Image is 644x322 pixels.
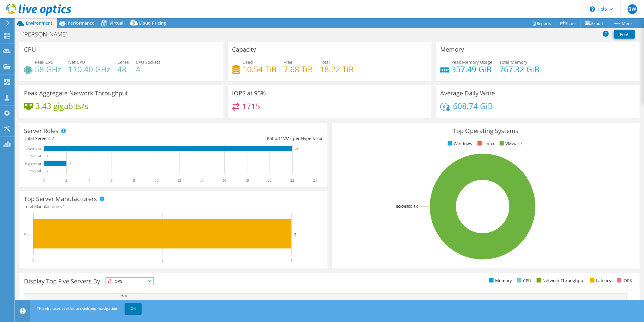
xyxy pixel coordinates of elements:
[243,66,277,73] h4: 10.54 TiB
[24,46,36,53] h3: CPU
[232,90,266,97] h3: IOPS at 95%
[294,232,296,236] text: 2
[476,140,494,147] li: Linux
[139,20,166,26] span: Cloud Pricing
[35,59,54,65] span: Peak CPU
[88,178,90,183] text: 4
[177,178,181,183] text: 12
[117,66,129,73] h4: 48
[223,178,226,183] text: 16
[628,4,637,14] span: BW
[109,20,123,26] span: Virtual
[320,66,354,73] h4: 18.22 TiB
[516,277,531,284] li: CPU
[111,178,112,183] text: 6
[614,30,635,39] a: Print
[243,59,253,65] span: Used
[43,178,45,183] text: 0
[155,178,159,183] text: 10
[136,59,160,65] span: CPU Sockets
[615,277,632,284] li: IOPS
[440,46,464,53] h3: Memory
[47,154,48,157] text: 0
[451,66,492,73] h4: 357.49 GiB
[527,19,556,28] a: Reports
[24,232,31,236] text: HPE
[268,178,271,183] text: 20
[133,178,135,183] text: 8
[35,103,88,109] h4: 3.43 gigabits/s
[25,162,41,166] text: Hypervisor
[26,147,41,151] text: Guest VM
[446,140,472,147] li: Windows
[278,135,283,141] span: 11
[24,203,323,210] h4: Total Manufacturers:
[498,140,522,147] li: VMware
[200,178,204,183] text: 14
[499,59,527,65] span: Total Memory
[589,277,612,284] li: Latency
[69,162,71,165] text: 2
[47,169,48,172] text: 0
[121,294,127,298] text: 74%
[161,259,163,263] text: 1
[24,196,97,202] h3: Top Server Manufacturers
[608,19,636,28] a: More
[535,277,585,284] li: Network Throughput
[32,259,34,263] text: 0
[284,66,313,73] h4: 7.68 TiB
[499,66,539,73] h4: 767.32 GiB
[35,66,61,73] h4: 58 GHz
[24,135,173,142] div: Total Servers:
[125,303,142,314] a: OK
[37,306,118,311] span: This site uses cookies to track your navigation.
[52,135,54,141] span: 2
[290,178,294,183] text: 22
[590,6,595,12] svg: \n
[580,19,609,28] a: Export
[295,147,298,150] text: 22
[173,135,323,142] div: Ratio: VMs per Hypervisor
[406,204,418,209] tspan: ESXi 8.0
[29,169,41,173] text: Physical
[284,59,293,65] span: Free
[24,90,128,97] h3: Peak Aggregate Network Throughput
[313,178,317,183] text: 24
[68,20,94,26] span: Performance
[68,66,110,73] h4: 110.40 GHz
[106,278,153,285] span: IOPS
[453,103,493,109] h4: 608.74 GiB
[20,31,77,38] h1: [PERSON_NAME]
[556,19,581,28] a: Share
[320,59,330,65] span: Total
[488,277,512,284] li: Memory
[65,178,67,183] text: 2
[440,90,495,97] h3: Average Daily Write
[136,66,160,73] h4: 4
[31,154,41,158] text: Virtual
[68,59,85,65] span: Net CPU
[24,128,59,134] h3: Server Roles
[290,259,292,263] text: 2
[117,59,129,65] span: Cores
[232,46,256,53] h3: Capacity
[26,20,52,26] span: Environment
[245,178,249,183] text: 18
[395,204,406,209] tspan: 100.0%
[336,128,635,134] h3: Top Operating Systems
[63,204,65,209] span: 1
[451,59,492,65] span: Peak Memory Usage
[242,103,260,110] h4: 1715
